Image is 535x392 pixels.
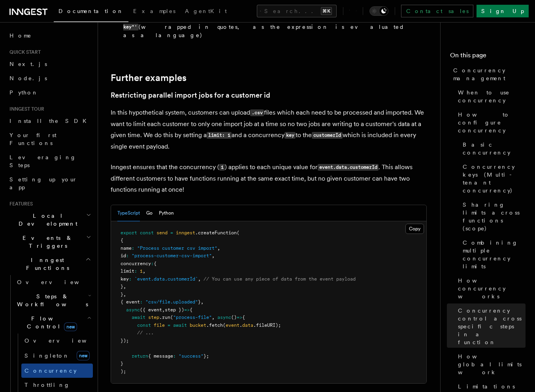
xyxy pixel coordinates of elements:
span: Limitations [458,383,515,390]
span: { event [121,299,140,305]
span: , [123,292,126,297]
span: When to use concurrency [458,89,526,104]
span: Examples [133,8,175,14]
span: , [162,307,165,313]
a: Basic concurrency [460,138,526,160]
code: .csv [250,109,264,116]
span: inngest [176,230,195,236]
span: } [121,361,123,366]
span: Quick start [6,49,41,55]
span: Steps & Workflows [14,292,88,308]
span: Inngest tour [6,106,44,112]
button: Steps & Workflows [14,289,93,311]
a: Overview [14,275,93,289]
span: `event.data.customerId` [134,276,198,282]
span: => [237,315,242,320]
span: Local Development [6,212,86,228]
span: : [129,276,132,282]
a: Home [6,28,93,43]
span: Throttling [24,382,70,388]
span: : [140,299,143,305]
span: // ... [137,330,154,335]
h4: On this page [450,51,526,63]
span: ( [170,315,173,320]
span: : [173,353,176,359]
span: ({ event [140,307,162,313]
span: export [121,230,137,236]
span: async [217,315,231,320]
span: Leveraging Steps [9,154,76,168]
a: Install the SDK [6,114,93,128]
span: { [190,307,192,313]
span: AgentKit [185,8,227,14]
kbd: ⌘K [321,7,332,15]
span: : [134,268,137,274]
span: How concurrency works [458,277,526,300]
button: Local Development [6,209,93,231]
span: } [198,299,201,305]
p: Inngest ensures that the concurrency ( ) applies to each unique value for . This allows different... [111,162,427,195]
span: Singleton [24,352,70,359]
span: const [137,322,151,328]
span: , [143,268,145,274]
span: step }) [165,307,184,313]
a: Setting up your app [6,172,93,194]
span: 1 [140,268,143,274]
span: }); [121,338,129,343]
span: } [121,284,123,289]
span: Install the SDK [9,118,91,124]
a: Concurrency [21,364,93,378]
a: AgentKit [180,2,232,21]
span: step [148,315,159,320]
span: data [242,322,253,328]
span: => [184,307,190,313]
button: TypeScript [117,205,140,221]
span: Combining multiple concurrency limits [463,239,526,270]
span: Features [6,201,33,207]
span: { [154,261,156,266]
span: .createFunction [195,230,237,236]
span: "Process customer csv import" [137,245,217,251]
li: Limit globally using a specific string: (wrapped in quotes, as the expression is evaluated as a l... [121,15,414,39]
span: , [198,276,201,282]
button: Flow Controlnew [14,311,93,334]
span: Sharing limits across functions (scope) [463,201,526,232]
span: , [217,245,220,251]
span: { [121,237,123,243]
span: Events & Triggers [6,234,86,250]
a: How concurrency works [455,273,526,303]
a: Sharing limits across functions (scope) [460,198,526,236]
button: Python [159,205,174,221]
span: new [64,322,77,331]
span: , [201,299,203,305]
a: Restricting parallel import jobs for a customer id [111,90,270,101]
span: send [156,230,168,236]
a: Sign Up [477,5,529,17]
code: customerId [312,132,342,139]
span: await [173,322,187,328]
span: Home [9,32,32,40]
span: "process-file" [173,315,212,320]
span: key [121,276,129,282]
code: limit: 1 [207,132,232,139]
a: Overview [21,334,93,348]
span: Concurrency control across specific steps in a function [458,307,526,346]
span: "process-customer-csv-import" [132,253,212,258]
a: Concurrency management [450,63,526,85]
span: Documentation [58,8,124,14]
span: , [212,315,215,320]
span: Basic concurrency [463,141,526,156]
span: ( [237,230,239,236]
span: async [126,307,140,313]
span: "csv/file.uploaded" [145,299,198,305]
a: Your first Functions [6,128,93,150]
span: .run [159,315,170,320]
span: "success" [179,353,203,359]
span: ( [223,322,226,328]
span: .fileURI); [253,322,281,328]
a: Further examples [111,72,186,83]
button: Go [146,205,153,221]
button: Search...⌘K [257,5,337,17]
span: Your first Functions [9,132,57,146]
span: id [121,253,126,258]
